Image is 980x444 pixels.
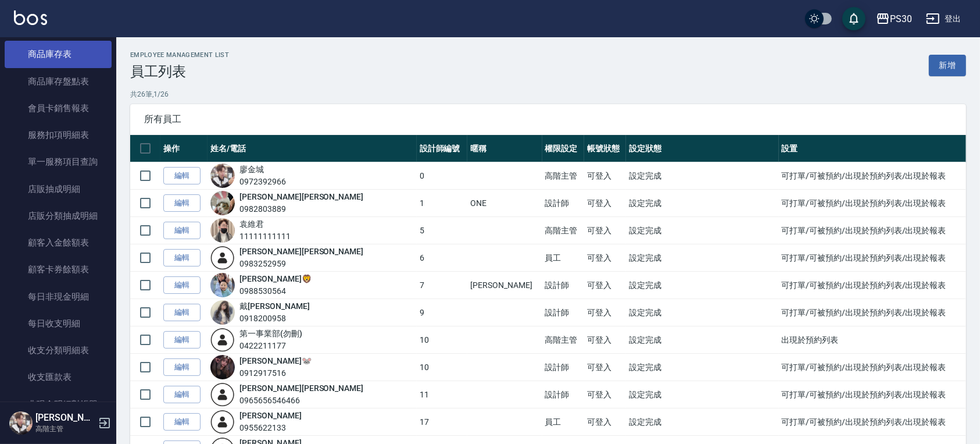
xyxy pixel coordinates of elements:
a: 編輯 [163,222,201,240]
h3: 員工列表 [130,63,229,80]
a: 每日非現金明細 [5,283,112,310]
th: 設計師編號 [417,135,468,162]
td: 可登入 [584,162,626,190]
td: 設定完成 [626,244,778,272]
a: 編輯 [163,304,201,322]
a: [PERSON_NAME][PERSON_NAME] [239,247,363,256]
img: avatar.jpeg [210,164,235,188]
td: 可登入 [584,217,626,244]
a: 編輯 [163,386,201,404]
td: 設計師 [542,354,584,381]
td: 設計師 [542,299,584,326]
div: PS30 [890,12,912,26]
td: 可登入 [584,190,626,217]
a: 編輯 [163,358,201,376]
a: 每日收支明細 [5,310,112,337]
td: 員工 [542,409,584,436]
a: 會員卡銷售報表 [5,95,112,122]
a: 顧客卡券餘額表 [5,256,112,283]
td: [PERSON_NAME] [467,272,542,299]
div: 0918200958 [239,312,309,325]
div: 11111111111 [239,230,290,243]
button: save [842,7,865,30]
td: 設定完成 [626,354,778,381]
a: [PERSON_NAME][PERSON_NAME] [239,383,363,393]
div: 0955622133 [239,422,301,434]
img: user-login-man-human-body-mobile-person-512.png [210,328,235,352]
img: Logo [14,10,47,25]
td: 設定完成 [626,217,778,244]
td: 可登入 [584,244,626,272]
span: 所有員工 [144,113,952,125]
th: 設定狀態 [626,135,778,162]
a: 編輯 [163,194,201,212]
div: 0983252959 [239,258,363,270]
th: 姓名/電話 [208,135,416,162]
a: 編輯 [163,276,201,294]
td: 設定完成 [626,326,778,354]
td: 10 [417,326,468,354]
a: 第一事業部(勿刪) [239,329,302,338]
td: 出現於預約列表 [779,326,966,354]
td: 設計師 [542,190,584,217]
div: 0965656546466 [239,395,363,407]
td: 設定完成 [626,190,778,217]
td: 設定完成 [626,299,778,326]
img: user-login-man-human-body-mobile-person-512.png [210,382,235,407]
a: 店販抽成明細 [5,176,112,203]
a: [PERSON_NAME]🐭 [239,356,311,365]
p: 共 26 筆, 1 / 26 [130,89,966,100]
td: 7 [417,272,468,299]
td: 可登入 [584,354,626,381]
th: 帳號狀態 [584,135,626,162]
td: ONE [467,190,542,217]
td: 0 [417,162,468,190]
a: 顧客入金餘額表 [5,229,112,256]
td: 設計師 [542,381,584,409]
a: 編輯 [163,331,201,349]
td: 高階主管 [542,217,584,244]
th: 暱稱 [467,135,542,162]
a: 新增 [929,55,966,76]
td: 可打單/可被預約/出現於預約列表/出現於報表 [779,354,966,381]
p: 高階主管 [35,424,95,434]
td: 可打單/可被預約/出現於預約列表/出現於報表 [779,190,966,217]
img: avatar.jpeg [210,191,235,215]
a: [PERSON_NAME] [239,411,301,420]
div: 0422211177 [239,340,302,352]
div: 0972392966 [239,176,286,188]
img: Person [9,411,33,435]
td: 設定完成 [626,272,778,299]
a: 商品庫存盤點表 [5,68,112,95]
td: 可打單/可被預約/出現於預約列表/出現於報表 [779,299,966,326]
td: 10 [417,354,468,381]
a: 單一服務項目查詢 [5,148,112,175]
td: 員工 [542,244,584,272]
td: 11 [417,381,468,409]
td: 9 [417,299,468,326]
td: 設計師 [542,272,584,299]
button: 登出 [921,8,966,30]
td: 17 [417,409,468,436]
td: 可打單/可被預約/出現於預約列表/出現於報表 [779,409,966,436]
img: avatar.jpeg [210,218,235,243]
td: 可打單/可被預約/出現於預約列表/出現於報表 [779,217,966,244]
a: 收支分類明細表 [5,337,112,364]
img: avatar.jpeg [210,300,235,325]
a: 店販分類抽成明細 [5,203,112,229]
img: avatar.jpeg [210,355,235,379]
a: 編輯 [163,249,201,267]
a: 非現金明細對帳單 [5,391,112,418]
a: [PERSON_NAME]🦁 [239,274,311,283]
td: 設定完成 [626,409,778,436]
img: user-login-man-human-body-mobile-person-512.png [210,410,235,434]
td: 5 [417,217,468,244]
img: user-login-man-human-body-mobile-person-512.png [210,246,235,270]
a: 袁維君 [239,219,264,229]
a: 商品庫存表 [5,41,112,68]
td: 可打單/可被預約/出現於預約列表/出現於報表 [779,381,966,409]
h2: Employee Management List [130,51,229,59]
td: 1 [417,190,468,217]
a: 編輯 [163,167,201,185]
div: 0988530564 [239,285,311,297]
